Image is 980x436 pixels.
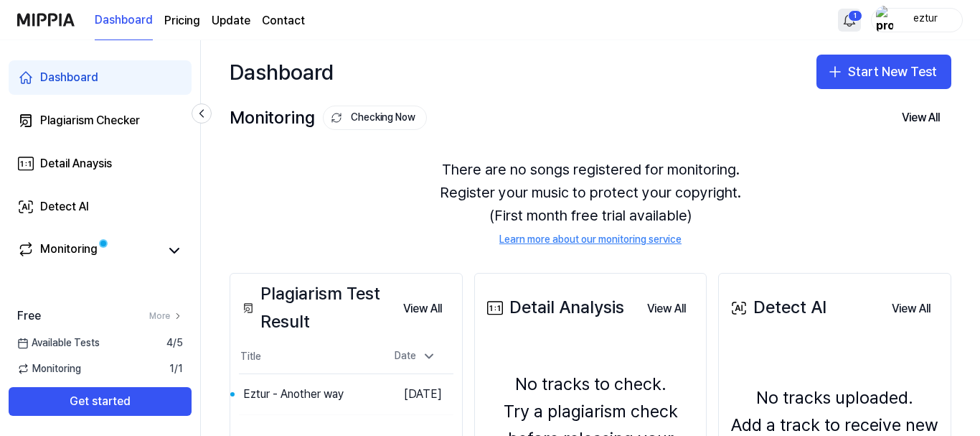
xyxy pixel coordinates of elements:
[323,106,427,130] button: Checking Now
[169,362,183,376] span: 1 / 1
[890,103,951,132] button: View All
[392,293,453,323] a: View All
[9,387,192,416] button: Get started
[239,280,392,335] div: Plagiarism Test Result
[9,190,192,224] a: Detect AI
[243,386,344,403] div: Eztur - Another way
[897,11,953,27] div: eztur
[636,293,697,323] a: View All
[262,12,305,29] a: Contact
[816,55,951,89] button: Start New Test
[212,12,250,29] a: Update
[95,1,153,40] a: Dashboard
[636,294,697,323] button: View All
[17,362,81,376] span: Monitoring
[392,294,453,323] button: View All
[40,69,98,86] div: Dashboard
[166,336,183,351] span: 4 / 5
[9,103,192,138] a: Plagiarism Checker
[164,12,200,29] a: Pricing
[239,340,377,374] th: Title
[876,6,893,34] img: profile
[499,233,682,247] a: Learn more about our monitoring service
[40,112,140,129] div: Plagiarism Checker
[389,345,442,368] div: Date
[149,310,183,323] a: More
[40,198,89,215] div: Detect AI
[841,11,858,29] img: 알림
[880,294,942,323] button: View All
[871,8,963,32] button: profileeztur
[230,55,334,89] div: Dashboard
[727,294,826,321] div: Detect AI
[9,60,192,95] a: Dashboard
[9,147,192,181] a: Detail Anaysis
[484,294,624,321] div: Detail Analysis
[17,241,160,261] a: Monitoring
[880,293,942,323] a: View All
[40,155,112,172] div: Detail Anaysis
[40,241,98,261] div: Monitoring
[17,336,100,351] span: Available Tests
[17,307,41,325] span: Free
[838,9,861,32] button: 알림1
[230,104,427,131] div: Monitoring
[848,10,862,22] div: 1
[377,374,453,415] td: [DATE]
[230,141,951,264] div: There are no songs registered for monitoring. Register your music to protect your copyright. (Fir...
